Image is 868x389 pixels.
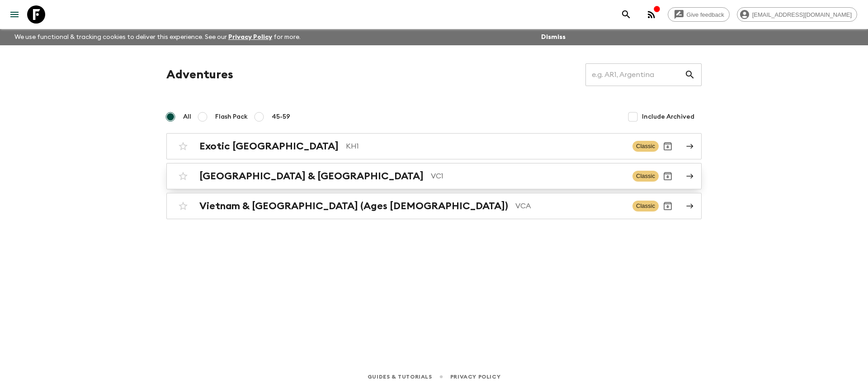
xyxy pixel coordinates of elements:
[632,201,659,211] span: Classic
[659,137,677,155] button: Archive
[166,133,702,159] a: Exotic [GEOGRAPHIC_DATA]KH1ClassicArchive
[682,11,729,18] span: Give feedback
[199,200,508,212] h2: Vietnam & [GEOGRAPHIC_DATA] (Ages [DEMOGRAPHIC_DATA])
[585,62,684,87] input: e.g. AR1, Argentina
[272,112,290,121] span: 45-59
[166,193,702,219] a: Vietnam & [GEOGRAPHIC_DATA] (Ages [DEMOGRAPHIC_DATA])VCAClassicArchive
[539,31,568,43] button: Dismiss
[632,141,659,152] span: Classic
[450,372,500,382] a: Privacy Policy
[515,201,625,211] p: VCA
[166,66,233,84] h1: Adventures
[431,171,625,182] p: VC1
[668,7,730,22] a: Give feedback
[368,372,432,382] a: Guides & Tutorials
[199,170,424,182] h2: [GEOGRAPHIC_DATA] & [GEOGRAPHIC_DATA]
[5,5,24,24] button: menu
[11,29,304,45] p: We use functional & tracking cookies to deliver this experience. See our for more.
[617,5,635,24] button: search adventures
[659,197,677,215] button: Archive
[659,167,677,185] button: Archive
[642,112,694,121] span: Include Archived
[747,11,857,18] span: [EMAIL_ADDRESS][DOMAIN_NAME]
[228,34,272,40] a: Privacy Policy
[199,140,339,152] h2: Exotic [GEOGRAPHIC_DATA]
[166,163,702,189] a: [GEOGRAPHIC_DATA] & [GEOGRAPHIC_DATA]VC1ClassicArchive
[737,7,857,22] div: [EMAIL_ADDRESS][DOMAIN_NAME]
[183,112,191,121] span: All
[632,171,659,182] span: Classic
[215,112,248,121] span: Flash Pack
[346,141,625,152] p: KH1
